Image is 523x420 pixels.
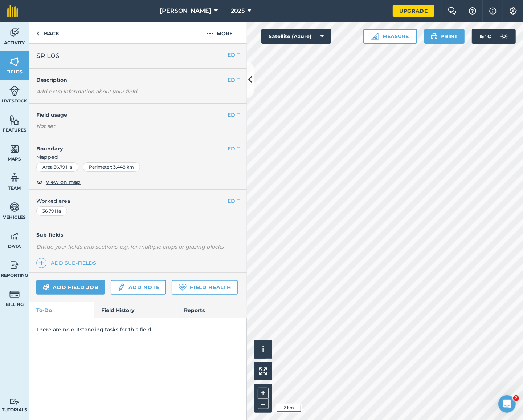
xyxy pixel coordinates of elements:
span: 2025 [231,7,245,15]
button: EDIT [228,197,240,205]
div: Not set [36,122,240,130]
a: Field Health [172,280,237,295]
button: i [254,340,272,359]
button: EDIT [228,111,240,119]
img: svg+xml;base64,PHN2ZyB4bWxucz0iaHR0cDovL3d3dy53My5vcmcvMjAwMC9zdmciIHdpZHRoPSIxNCIgaGVpZ2h0PSIyNC... [39,259,44,267]
span: [PERSON_NAME] [160,7,211,15]
img: svg+xml;base64,PD94bWwgdmVyc2lvbj0iMS4wIiBlbmNvZGluZz0idXRmLTgiPz4KPCEtLSBHZW5lcmF0b3I6IEFkb2JlIE... [117,283,125,292]
h4: Field usage [36,111,228,119]
img: svg+xml;base64,PD94bWwgdmVyc2lvbj0iMS4wIiBlbmNvZGluZz0idXRmLTgiPz4KPCEtLSBHZW5lcmF0b3I6IEFkb2JlIE... [9,260,20,271]
span: i [262,345,264,354]
img: svg+xml;base64,PD94bWwgdmVyc2lvbj0iMS4wIiBlbmNvZGluZz0idXRmLTgiPz4KPCEtLSBHZW5lcmF0b3I6IEFkb2JlIE... [9,289,20,300]
img: Two speech bubbles overlapping with the left bubble in the forefront [448,7,457,15]
button: EDIT [228,145,240,153]
img: Ruler icon [371,33,379,40]
button: More [192,22,247,43]
div: Perimeter : 3.448 km [83,162,140,172]
button: EDIT [228,51,240,59]
img: svg+xml;base64,PD94bWwgdmVyc2lvbj0iMS4wIiBlbmNvZGluZz0idXRmLTgiPz4KPCEtLSBHZW5lcmF0b3I6IEFkb2JlIE... [9,398,20,405]
button: Measure [363,29,417,44]
button: – [258,399,269,409]
span: View on map [46,178,81,186]
em: Divide your fields into sections, e.g. for multiple crops or grazing blocks [36,243,224,250]
button: Print [424,29,465,44]
button: EDIT [228,76,240,84]
span: SR L06 [36,51,59,61]
img: A cog icon [509,7,518,15]
img: svg+xml;base64,PHN2ZyB4bWxucz0iaHR0cDovL3d3dy53My5vcmcvMjAwMC9zdmciIHdpZHRoPSIxOSIgaGVpZ2h0PSIyNC... [431,32,438,41]
span: Worked area [36,197,240,205]
a: Back [29,22,66,43]
a: Field History [94,302,176,318]
button: + [258,388,269,399]
span: 2 [513,395,519,401]
img: svg+xml;base64,PHN2ZyB4bWxucz0iaHR0cDovL3d3dy53My5vcmcvMjAwMC9zdmciIHdpZHRoPSI1NiIgaGVpZ2h0PSI2MC... [9,114,20,125]
img: svg+xml;base64,PHN2ZyB4bWxucz0iaHR0cDovL3d3dy53My5vcmcvMjAwMC9zdmciIHdpZHRoPSI1NiIgaGVpZ2h0PSI2MC... [9,56,20,67]
a: Upgrade [393,5,434,17]
button: View on map [36,178,81,186]
img: svg+xml;base64,PD94bWwgdmVyc2lvbj0iMS4wIiBlbmNvZGluZz0idXRmLTgiPz4KPCEtLSBHZW5lcmF0b3I6IEFkb2JlIE... [497,29,511,44]
img: svg+xml;base64,PHN2ZyB4bWxucz0iaHR0cDovL3d3dy53My5vcmcvMjAwMC9zdmciIHdpZHRoPSIyMCIgaGVpZ2h0PSIyNC... [207,29,214,38]
iframe: Intercom live chat [498,395,516,413]
h4: Sub-fields [29,231,247,239]
div: Area : 36.79 Ha [36,162,78,172]
button: 15 °C [472,29,516,44]
h4: Boundary [29,137,228,153]
h4: Description [36,76,240,84]
a: Add note [111,280,166,295]
img: svg+xml;base64,PD94bWwgdmVyc2lvbj0iMS4wIiBlbmNvZGluZz0idXRmLTgiPz4KPCEtLSBHZW5lcmF0b3I6IEFkb2JlIE... [9,85,20,96]
em: Add extra information about your field [36,88,137,95]
p: There are no outstanding tasks for this field. [36,326,240,334]
a: Reports [177,302,247,318]
img: svg+xml;base64,PHN2ZyB4bWxucz0iaHR0cDovL3d3dy53My5vcmcvMjAwMC9zdmciIHdpZHRoPSI1NiIgaGVpZ2h0PSI2MC... [9,144,20,154]
img: A question mark icon [468,7,477,15]
img: svg+xml;base64,PD94bWwgdmVyc2lvbj0iMS4wIiBlbmNvZGluZz0idXRmLTgiPz4KPCEtLSBHZW5lcmF0b3I6IEFkb2JlIE... [43,283,50,292]
img: svg+xml;base64,PHN2ZyB4bWxucz0iaHR0cDovL3d3dy53My5vcmcvMjAwMC9zdmciIHdpZHRoPSIxOCIgaGVpZ2h0PSIyNC... [36,178,43,186]
img: svg+xml;base64,PHN2ZyB4bWxucz0iaHR0cDovL3d3dy53My5vcmcvMjAwMC9zdmciIHdpZHRoPSIxNyIgaGVpZ2h0PSIxNy... [489,7,497,15]
a: Add sub-fields [36,258,99,268]
span: 15 ° C [479,29,491,44]
span: Mapped [29,153,247,161]
img: Four arrows, one pointing top left, one top right, one bottom right and the last bottom left [259,367,267,375]
img: fieldmargin Logo [7,5,18,17]
button: Satellite (Azure) [261,29,331,44]
a: To-Do [29,302,94,318]
img: svg+xml;base64,PD94bWwgdmVyc2lvbj0iMS4wIiBlbmNvZGluZz0idXRmLTgiPz4KPCEtLSBHZW5lcmF0b3I6IEFkb2JlIE... [9,231,20,242]
img: svg+xml;base64,PHN2ZyB4bWxucz0iaHR0cDovL3d3dy53My5vcmcvMjAwMC9zdmciIHdpZHRoPSI5IiBoZWlnaHQ9IjI0Ii... [36,29,40,38]
img: svg+xml;base64,PD94bWwgdmVyc2lvbj0iMS4wIiBlbmNvZGluZz0idXRmLTgiPz4KPCEtLSBHZW5lcmF0b3I6IEFkb2JlIE... [9,173,20,183]
img: svg+xml;base64,PD94bWwgdmVyc2lvbj0iMS4wIiBlbmNvZGluZz0idXRmLTgiPz4KPCEtLSBHZW5lcmF0b3I6IEFkb2JlIE... [9,202,20,213]
div: 36.79 Ha [36,206,67,216]
a: Add field job [36,280,105,295]
img: svg+xml;base64,PD94bWwgdmVyc2lvbj0iMS4wIiBlbmNvZGluZz0idXRmLTgiPz4KPCEtLSBHZW5lcmF0b3I6IEFkb2JlIE... [9,27,20,38]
